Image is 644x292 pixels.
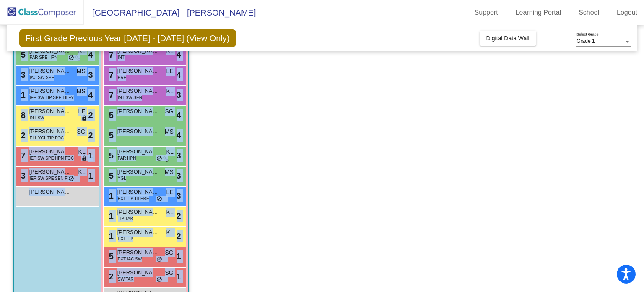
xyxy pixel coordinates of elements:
[177,129,181,142] span: 4
[118,236,133,242] span: EXT TIP
[29,67,71,75] span: [PERSON_NAME] [PERSON_NAME]
[177,189,181,202] span: 3
[68,176,74,182] span: do_not_disturb_alt
[118,95,142,101] span: INT SW SEN
[19,90,26,100] span: 1
[166,147,174,156] span: KL
[468,6,505,19] a: Support
[117,228,159,237] span: [PERSON_NAME]
[19,29,236,47] span: First Grade Previous Year [DATE] - [DATE] (View Only)
[156,155,162,162] span: do_not_disturb_alt
[118,175,126,182] span: YGL
[88,89,93,101] span: 4
[88,149,93,162] span: 1
[156,196,162,203] span: do_not_disturb_alt
[78,107,86,116] span: LE
[77,67,86,76] span: MS
[156,256,162,263] span: do_not_disturb_alt
[177,109,181,121] span: 4
[107,151,114,160] span: 5
[117,87,159,95] span: [PERSON_NAME]
[177,68,181,81] span: 4
[29,147,71,156] span: [PERSON_NAME]
[177,48,181,61] span: 4
[117,248,159,257] span: [PERSON_NAME]
[29,188,71,196] span: [PERSON_NAME]
[166,87,174,96] span: KL
[166,228,174,237] span: KL
[29,87,71,95] span: [PERSON_NAME]
[117,147,159,156] span: [PERSON_NAME]
[177,270,181,283] span: 1
[29,127,71,136] span: [PERSON_NAME]
[177,230,181,242] span: 2
[107,171,114,180] span: 5
[166,188,174,197] span: LE
[509,6,568,19] a: Learning Portal
[68,55,74,61] span: do_not_disturb_alt
[166,67,174,76] span: LE
[19,110,26,120] span: 8
[177,89,181,101] span: 3
[117,107,159,116] span: [PERSON_NAME]
[165,248,173,257] span: SG
[177,169,181,182] span: 3
[486,35,530,42] span: Digital Data Wall
[117,168,159,176] span: [PERSON_NAME]
[117,127,159,136] span: [PERSON_NAME]
[117,208,159,216] span: [PERSON_NAME]
[30,155,74,161] span: IEP SW SPE HPN FOC
[84,6,256,19] span: [GEOGRAPHIC_DATA] - [PERSON_NAME]
[107,211,114,221] span: 1
[88,129,93,142] span: 2
[610,6,644,19] a: Logout
[118,276,134,282] span: SW TAR
[29,168,71,176] span: [PERSON_NAME]
[107,191,114,200] span: 1
[19,171,26,180] span: 3
[118,54,125,61] span: INT
[88,48,93,61] span: 4
[480,31,536,46] button: Digital Data Wall
[107,110,114,120] span: 5
[29,107,71,116] span: [PERSON_NAME]
[88,68,93,81] span: 3
[118,74,127,81] span: PRE
[81,155,87,162] span: lock
[177,250,181,263] span: 1
[117,188,159,196] span: [PERSON_NAME]
[30,54,58,61] span: PAR SPE HPN
[78,147,86,156] span: KL
[156,276,162,283] span: do_not_disturb_alt
[118,155,136,161] span: PAR HPN
[30,135,64,141] span: ELL YGL TIP FOC
[118,216,133,222] span: TIP TAR
[107,252,114,261] span: 5
[107,231,114,241] span: 1
[117,67,159,75] span: [PERSON_NAME]
[81,115,87,122] span: lock
[78,168,86,176] span: KL
[88,109,93,121] span: 2
[77,127,85,136] span: SG
[19,70,26,79] span: 3
[166,208,174,217] span: KL
[165,127,174,136] span: MS
[165,107,173,116] span: SG
[177,210,181,222] span: 2
[19,151,26,160] span: 7
[117,268,159,277] span: [PERSON_NAME]
[30,115,44,121] span: INT SW
[165,268,173,277] span: SG
[118,256,142,262] span: EXT IAC SW
[165,168,174,176] span: MS
[77,87,86,96] span: MS
[107,90,114,100] span: 7
[576,38,595,44] span: Grade 1
[30,74,54,81] span: IAC SW SPE
[88,169,93,182] span: 1
[107,70,114,79] span: 7
[107,131,114,140] span: 5
[30,175,74,182] span: IEP SW SPE SEN FOC
[30,95,74,101] span: IEP SW TIP SPE TII FY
